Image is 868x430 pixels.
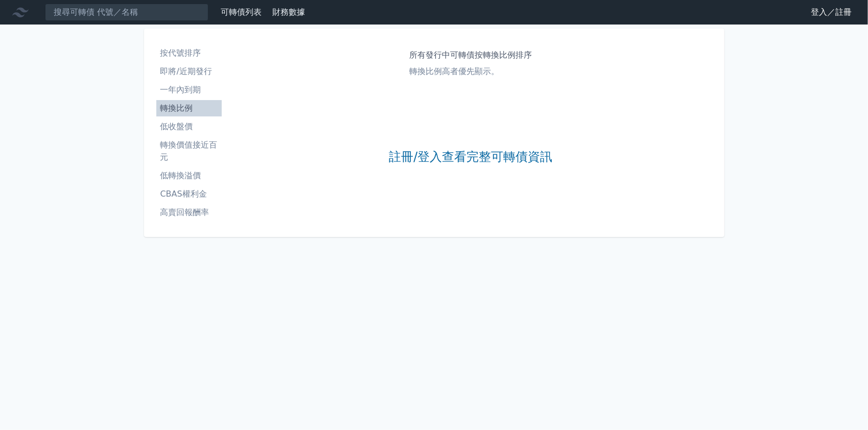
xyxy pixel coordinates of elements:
[156,63,222,80] a: 即將/近期發行
[156,82,222,98] a: 一年內到期
[410,65,532,78] p: 轉換比例高者優先顯示。
[156,65,222,78] li: 即將/近期發行
[156,45,222,61] a: 按代號排序
[156,118,222,135] a: 低收盤價
[156,188,222,200] li: CBAS權利金
[156,168,222,184] a: 低轉換溢價
[45,4,208,21] input: 搜尋可轉債 代號／名稱
[389,149,552,165] a: 註冊/登入查看完整可轉債資訊
[156,139,222,163] li: 轉換價值接近百元
[272,7,305,17] a: 財務數據
[156,47,222,59] li: 按代號排序
[156,121,222,133] li: 低收盤價
[156,100,222,116] a: 轉換比例
[156,170,222,182] li: 低轉換溢價
[410,49,532,61] h1: 所有發行中可轉債按轉換比例排序
[156,137,222,165] a: 轉換價值接近百元
[156,102,222,114] li: 轉換比例
[156,206,222,219] li: 高賣回報酬率
[156,204,222,221] a: 高賣回報酬率
[803,4,860,20] a: 登入／註冊
[156,186,222,202] a: CBAS權利金
[156,84,222,96] li: 一年內到期
[221,7,262,17] a: 可轉債列表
